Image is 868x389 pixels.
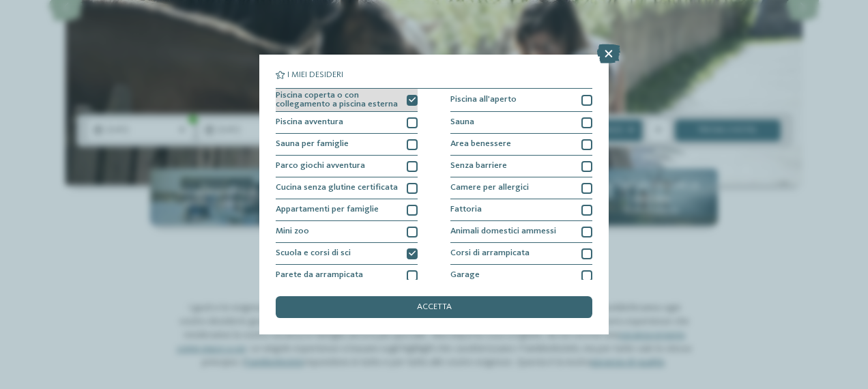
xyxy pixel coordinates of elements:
[276,205,379,214] span: Appartamenti per famiglie
[287,71,343,80] span: I miei desideri
[276,118,343,127] span: Piscina avventura
[276,91,399,109] span: Piscina coperta o con collegamento a piscina esterna
[450,205,482,214] span: Fattoria
[450,96,517,104] span: Piscina all'aperto
[450,184,529,192] span: Camere per allergici
[276,184,398,192] span: Cucina senza glutine certificata
[276,227,309,236] span: Mini zoo
[276,249,351,258] span: Scuola e corsi di sci
[450,118,474,127] span: Sauna
[276,271,363,280] span: Parete da arrampicata
[450,140,511,149] span: Area benessere
[450,227,556,236] span: Animali domestici ammessi
[450,271,480,280] span: Garage
[417,303,452,312] span: accetta
[276,140,349,149] span: Sauna per famiglie
[450,249,530,258] span: Corsi di arrampicata
[450,162,507,171] span: Senza barriere
[276,162,365,171] span: Parco giochi avventura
